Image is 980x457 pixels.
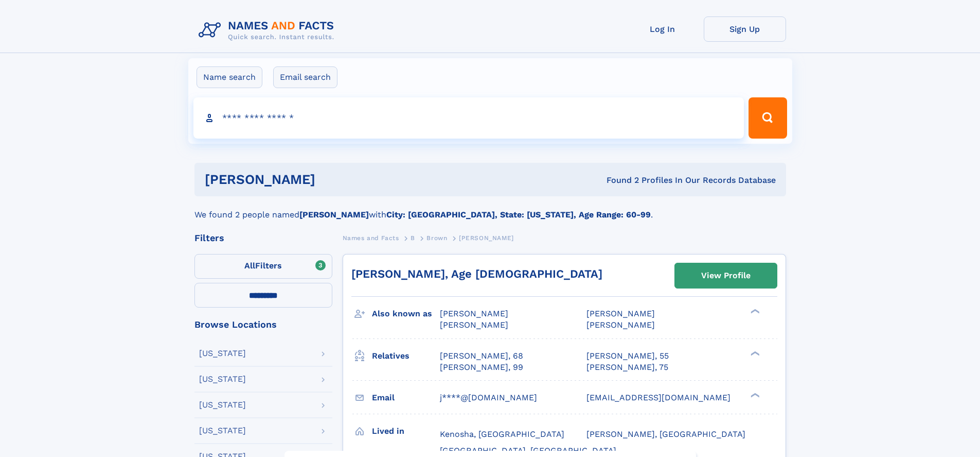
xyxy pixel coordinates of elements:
input: search input [193,97,744,139]
div: ❯ [748,392,760,398]
a: Sign Up [704,16,786,42]
div: Filters [194,233,332,243]
div: ❯ [748,350,760,357]
span: Kenosha, [GEOGRAPHIC_DATA] [440,429,564,439]
span: [PERSON_NAME] [459,234,514,242]
a: [PERSON_NAME], 55 [586,350,669,362]
div: ❯ [748,308,760,315]
span: [PERSON_NAME] [586,309,655,318]
span: [PERSON_NAME], [GEOGRAPHIC_DATA] [586,429,745,439]
b: City: [GEOGRAPHIC_DATA], State: [US_STATE], Age Range: 60-99 [386,210,651,219]
label: Email search [273,66,337,88]
span: Brown [426,234,447,242]
a: Brown [426,231,447,244]
label: Name search [197,66,262,88]
h1: [PERSON_NAME] [205,173,461,186]
button: Search Button [749,97,787,139]
a: B [411,231,415,244]
div: [US_STATE] [199,349,246,358]
div: [US_STATE] [199,401,246,409]
label: Filters [194,254,332,279]
div: Found 2 Profiles In Our Records Database [461,175,776,186]
h3: Email [372,389,440,407]
a: Log In [621,16,704,42]
span: [PERSON_NAME] [440,309,508,318]
span: All [244,261,255,270]
div: [US_STATE] [199,427,246,435]
a: [PERSON_NAME], 99 [440,362,523,373]
div: [US_STATE] [199,375,246,383]
h3: Also known as [372,305,440,323]
span: B [411,234,415,242]
img: Logo Names and Facts [194,16,343,44]
span: [GEOGRAPHIC_DATA], [GEOGRAPHIC_DATA] [440,446,616,455]
div: Browse Locations [194,320,332,329]
a: [PERSON_NAME], 75 [586,362,668,373]
a: [PERSON_NAME], Age [DEMOGRAPHIC_DATA] [351,267,602,280]
a: Names and Facts [343,231,399,244]
h3: Relatives [372,347,440,365]
b: [PERSON_NAME] [299,210,369,219]
a: View Profile [675,263,777,288]
span: [PERSON_NAME] [586,320,655,330]
h3: Lived in [372,422,440,440]
a: [PERSON_NAME], 68 [440,350,523,362]
div: We found 2 people named with . [194,196,786,221]
span: [EMAIL_ADDRESS][DOMAIN_NAME] [586,393,730,402]
span: [PERSON_NAME] [440,320,508,330]
div: View Profile [701,264,751,287]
